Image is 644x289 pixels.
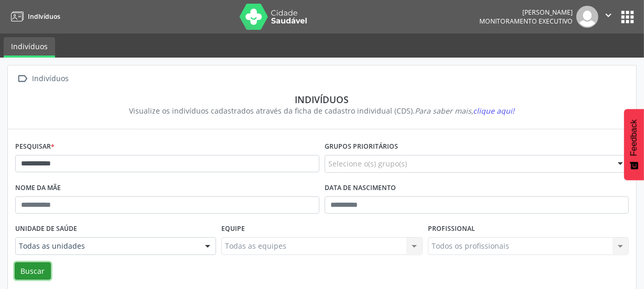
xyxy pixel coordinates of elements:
button: apps [618,8,637,26]
label: Nome da mãe [15,180,61,196]
label: Equipe [221,221,245,237]
div: [PERSON_NAME] [479,8,573,17]
div: Indivíduos [23,94,621,105]
span: clique aqui! [474,106,515,116]
i:  [603,9,614,21]
span: Indivíduos [28,12,60,21]
label: Data de nascimento [325,180,396,196]
label: Grupos prioritários [325,139,398,155]
button: Buscar [15,262,51,280]
label: Profissional [428,221,475,237]
span: Selecione o(s) grupo(s) [328,158,407,169]
span: Feedback [629,119,639,156]
a: Indivíduos [4,37,55,58]
span: Todas as unidades [19,241,195,251]
span: Monitoramento Executivo [479,17,573,26]
label: Unidade de saúde [15,221,77,237]
i: Para saber mais, [415,106,515,116]
div: Visualize os indivíduos cadastrados através da ficha de cadastro individual (CDS). [23,105,621,116]
div: Indivíduos [30,71,71,86]
a:  Indivíduos [15,71,71,86]
i:  [15,71,30,86]
button:  [598,6,618,28]
a: Indivíduos [7,8,60,25]
img: img [576,6,598,28]
button: Feedback - Mostrar pesquisa [624,109,644,180]
label: Pesquisar [15,139,55,155]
